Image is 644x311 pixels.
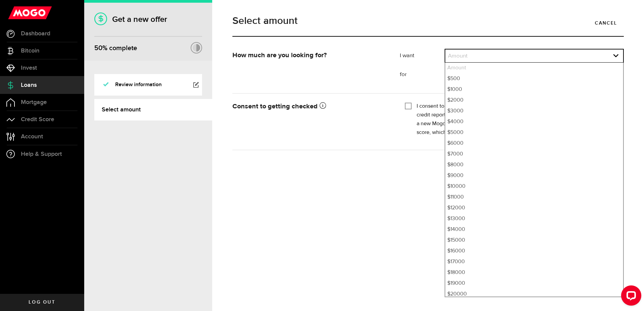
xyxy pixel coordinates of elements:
span: Account [21,134,43,140]
span: Help & Support [21,151,62,157]
input: I consent to Mogo using my personal information to get a credit score or report from a credit rep... [405,102,412,109]
li: $7000 [445,149,623,160]
a: Cancel [588,16,624,30]
li: $15000 [445,235,623,246]
span: Loans [21,82,37,88]
label: for [400,71,445,79]
a: expand select [445,49,623,62]
li: $6000 [445,138,623,149]
li: $14000 [445,224,623,235]
li: $2000 [445,95,623,106]
li: $18000 [445,267,623,278]
li: $500 [445,73,623,84]
li: $1000 [445,84,623,95]
a: Select amount [94,99,212,120]
label: I want [400,52,445,60]
li: $10000 [445,181,623,192]
h1: Select amount [232,16,624,26]
li: $20000 [445,289,623,300]
iframe: LiveChat chat widget [616,283,644,311]
label: I consent to Mogo using my personal information to get a credit score or report from a credit rep... [417,102,619,137]
span: Mortgage [21,99,47,105]
li: $11000 [445,192,623,203]
span: Credit Score [21,116,54,123]
li: $16000 [445,246,623,256]
li: $8000 [445,160,623,170]
span: 50 [94,44,102,52]
span: Invest [21,65,37,71]
span: Bitcoin [21,48,39,54]
div: % complete [94,42,137,54]
strong: Consent to getting checked [232,103,326,110]
strong: How much are you looking for? [232,52,327,59]
li: $13000 [445,213,623,224]
h1: Get a new offer [94,14,202,24]
li: $17000 [445,256,623,267]
li: $4000 [445,116,623,127]
li: $19000 [445,278,623,289]
li: $3000 [445,106,623,116]
li: $12000 [445,203,623,213]
span: Log out [29,300,55,305]
span: Dashboard [21,31,50,37]
li: $5000 [445,127,623,138]
li: Amount [445,63,623,73]
li: $9000 [445,170,623,181]
a: Review information [94,74,202,96]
